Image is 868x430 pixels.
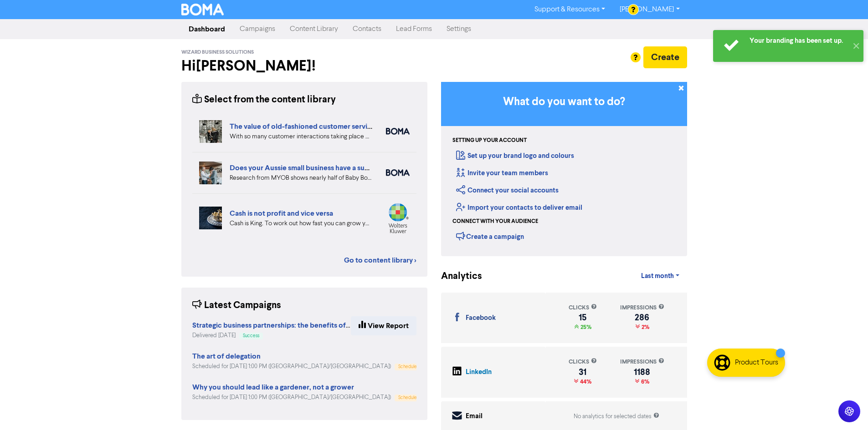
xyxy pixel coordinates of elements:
div: Select from the content library [192,93,336,107]
span: Wizard Business Solutions [181,49,254,56]
strong: Strategic business partnerships: the benefits of working together [192,321,404,330]
a: The value of old-fashioned customer service: getting data insights [230,122,443,131]
div: Setting up your account [452,137,527,145]
a: [PERSON_NAME] [612,2,687,17]
a: Does your Aussie small business have a succession plan? [230,163,412,172]
strong: The art of delegation [192,352,261,361]
iframe: Chat Widget [822,386,868,430]
span: 2% [640,324,649,331]
div: Email [466,411,483,422]
span: 6% [639,378,649,385]
a: Contacts [345,20,389,38]
a: View Report [351,316,416,335]
div: Create a campaign [456,229,524,243]
a: Strategic business partnerships: the benefits of working together [192,322,404,329]
span: Scheduled [398,364,420,369]
div: 286 [620,314,664,321]
div: Latest Campaigns [192,298,281,313]
div: Scheduled for [DATE] 1:00 PM ([GEOGRAPHIC_DATA]/[GEOGRAPHIC_DATA]) [192,393,416,402]
div: LinkedIn [466,367,492,378]
div: Your branding has been set up. [750,36,847,46]
a: Last month [634,267,687,285]
div: Research from MYOB shows nearly half of Baby Boomer business owners are planning to exit in the n... [230,173,372,183]
div: clicks [569,358,597,366]
div: No analytics for selected dates [574,412,659,421]
span: Last month [641,272,674,280]
button: Create [643,46,687,68]
a: Invite your team members [456,169,548,177]
img: boma [386,169,410,176]
h2: Hi [PERSON_NAME] ! [181,57,427,75]
div: clicks [569,304,597,312]
div: With so many customer interactions taking place online, your online customer service has to be fi... [230,132,372,142]
div: Scheduled for [DATE] 1:00 PM ([GEOGRAPHIC_DATA]/[GEOGRAPHIC_DATA]) [192,362,416,371]
img: BOMA Logo [181,4,224,15]
div: 15 [569,314,597,321]
a: Set up your brand logo and colours [456,152,574,160]
a: Support & Resources [527,2,612,17]
span: Success [243,334,259,338]
div: 31 [569,369,597,376]
a: The art of delegation [192,353,261,360]
a: Connect your social accounts [456,186,559,195]
a: Dashboard [181,20,232,38]
a: Lead Forms [389,20,439,38]
img: wolterskluwer [386,203,410,233]
a: Why you should lead like a gardener, not a grower [192,384,354,391]
a: Cash is not profit and vice versa [230,209,333,218]
div: Analytics [441,269,471,283]
span: Scheduled [398,395,420,400]
h3: What do you want to do? [455,96,673,109]
span: 25% [579,324,591,331]
div: impressions [620,358,664,366]
div: impressions [620,304,664,312]
div: Delivered [DATE] [192,331,351,340]
div: 1188 [620,369,664,376]
div: Cash is King. To work out how fast you can grow your business, you need to look at your projected... [230,219,372,228]
div: Getting Started in BOMA [441,82,687,256]
span: 44% [578,378,591,385]
img: boma [386,128,410,135]
div: Facebook [466,313,496,324]
a: Campaigns [232,20,282,38]
a: Settings [439,20,478,38]
div: Connect with your audience [452,218,538,226]
a: Go to content library > [344,255,416,266]
a: Import your contacts to deliver email [456,203,582,212]
strong: Why you should lead like a gardener, not a grower [192,383,354,392]
a: Content Library [282,20,345,38]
